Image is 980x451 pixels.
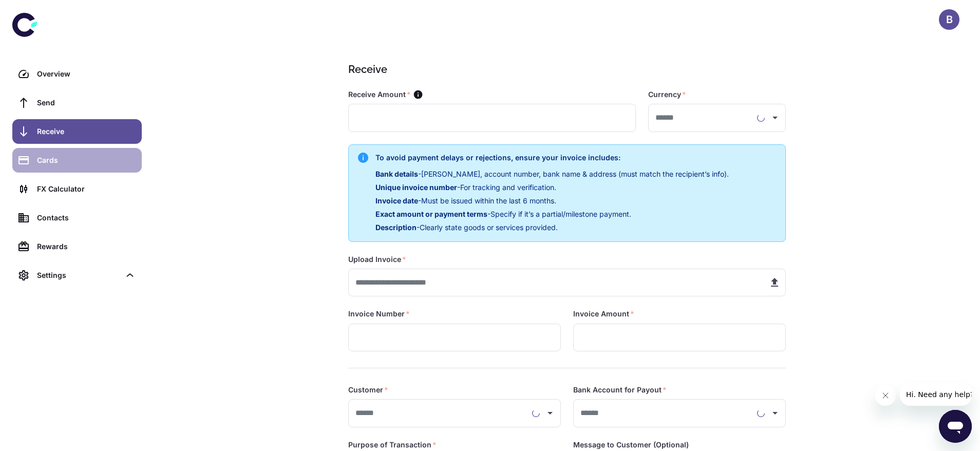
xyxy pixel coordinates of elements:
[348,89,411,100] label: Receive Amount
[375,170,418,178] span: Bank details
[375,223,417,232] span: Description
[375,183,457,192] span: Unique invoice number
[348,254,406,265] label: Upload Invoice
[348,385,388,395] label: Customer
[375,209,729,220] p: - Specify if it’s a partial/milestone payment.
[900,383,972,406] iframe: Message from company
[648,89,686,100] label: Currency
[12,90,142,115] a: Send
[37,241,136,252] div: Rewards
[12,234,142,259] a: Rewards
[37,155,136,166] div: Cards
[37,270,120,281] div: Settings
[375,182,729,193] p: - For tracking and verification.
[543,406,557,420] button: Open
[375,222,729,233] p: - Clearly state goods or services provided.
[875,385,896,406] iframe: Close message
[348,62,782,77] h1: Receive
[12,148,142,173] a: Cards
[768,406,782,420] button: Open
[573,440,689,450] label: Message to Customer (Optional)
[37,126,136,137] div: Receive
[939,9,959,30] button: B
[348,440,437,450] label: Purpose of Transaction
[573,385,667,395] label: Bank Account for Payout
[768,110,782,125] button: Open
[375,196,418,205] span: Invoice date
[6,7,74,15] span: Hi. Need any help?
[375,152,729,163] h6: To avoid payment delays or rejections, ensure your invoice includes:
[12,177,142,201] a: FX Calculator
[12,62,142,86] a: Overview
[37,97,136,108] div: Send
[573,309,634,319] label: Invoice Amount
[375,168,729,180] p: - [PERSON_NAME], account number, bank name & address (must match the recipient’s info).
[37,183,136,195] div: FX Calculator
[375,195,729,206] p: - Must be issued within the last 6 months.
[12,263,142,288] div: Settings
[37,212,136,223] div: Contacts
[12,205,142,230] a: Contacts
[939,410,972,443] iframe: Button to launch messaging window
[348,309,410,319] label: Invoice Number
[37,68,136,80] div: Overview
[12,119,142,144] a: Receive
[375,210,487,218] span: Exact amount or payment terms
